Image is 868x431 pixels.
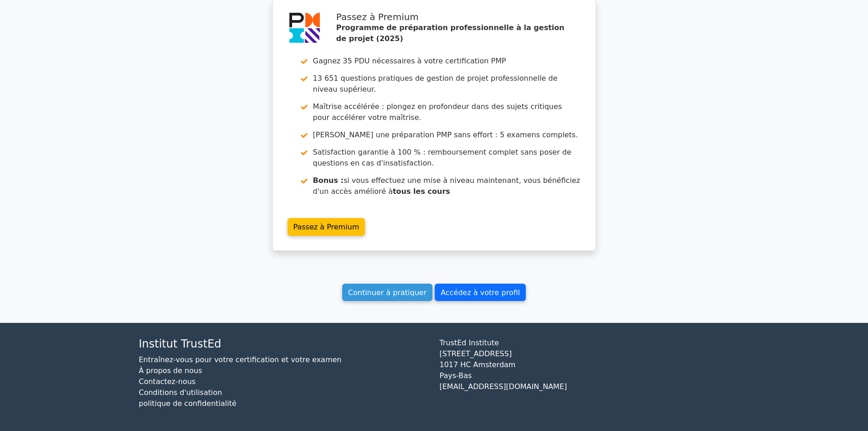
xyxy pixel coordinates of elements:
a: Accédez à votre profil [435,284,526,301]
a: Continuer à pratiquer [342,284,432,301]
font: [STREET_ADDRESS] [440,349,512,358]
a: Passez à Premium [288,218,365,236]
font: Institut TrustEd [139,338,221,350]
font: Pays-Bas [440,371,472,380]
a: Contactez-nous [139,377,196,386]
a: À propos de nous [139,366,202,375]
a: Entraînez-vous pour votre certification et votre examen [139,355,342,364]
font: TrustEd Institute [440,338,499,347]
font: 1017 HC Amsterdam [440,360,516,369]
font: Accédez à votre profil [441,288,520,296]
font: [EMAIL_ADDRESS][DOMAIN_NAME] [440,382,567,391]
font: Continuer à pratiquer [348,288,426,296]
a: politique de confidentialité [139,399,236,408]
a: Conditions d'utilisation [139,388,222,397]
